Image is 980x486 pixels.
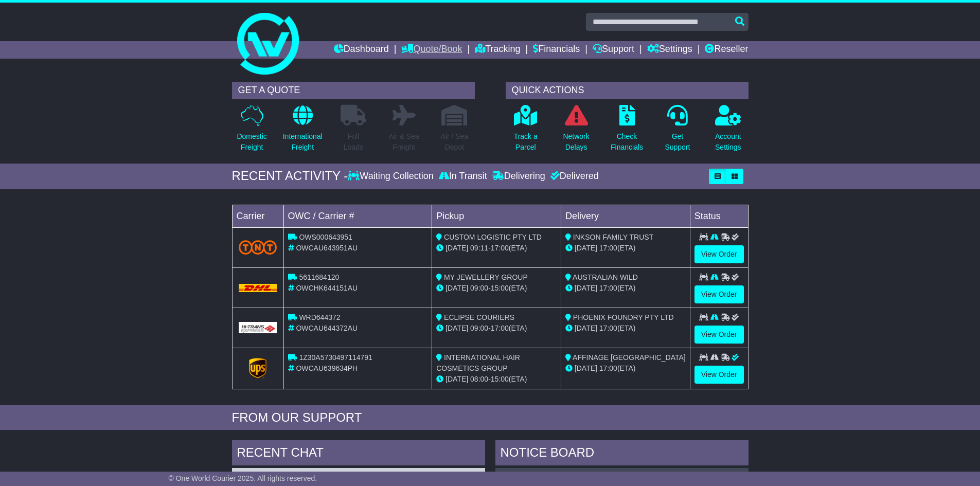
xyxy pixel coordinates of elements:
[232,440,485,468] div: RECENT CHAT
[664,104,690,158] a: GetSupport
[475,41,520,59] a: Tracking
[444,233,542,241] span: CUSTOM LOGISTIC PTY LTD
[446,244,468,252] span: [DATE]
[169,474,317,482] span: © One World Courier 2025. All rights reserved.
[299,353,372,362] span: 1Z30A5730497114791
[299,313,340,321] span: WRD644372
[573,273,638,281] span: AUSTRALIAN WILD
[715,131,741,153] p: Account Settings
[436,374,557,385] div: - (ETA)
[491,375,509,383] span: 15:00
[495,440,749,468] div: NOTICE BOARD
[296,244,358,252] span: OWCAU643951AU
[491,244,509,252] span: 17:00
[436,353,520,372] span: INTERNATIONAL HAIR COSMETICS GROUP
[599,364,617,372] span: 17:00
[715,104,742,158] a: AccountSettings
[436,171,490,182] div: In Transit
[470,244,488,252] span: 09:11
[296,364,358,372] span: OWCAU639634PH
[694,245,744,263] a: View Order
[249,358,266,379] img: GetCarrierServiceLogo
[565,283,686,294] div: (ETA)
[565,363,686,374] div: (ETA)
[446,284,468,292] span: [DATE]
[334,41,389,59] a: Dashboard
[665,131,690,153] p: Get Support
[599,324,617,332] span: 17:00
[441,131,469,153] p: Air / Sea Depot
[436,283,557,294] div: - (ETA)
[283,131,323,153] p: International Freight
[470,284,488,292] span: 09:00
[694,326,744,344] a: View Order
[232,82,475,99] div: GET A QUOTE
[548,171,599,182] div: Delivered
[232,169,348,184] div: RECENT ACTIVITY -
[705,41,748,59] a: Reseller
[575,284,597,292] span: [DATE]
[446,324,468,332] span: [DATE]
[575,364,597,372] span: [DATE]
[694,366,744,384] a: View Order
[232,205,283,227] td: Carrier
[694,285,744,303] a: View Order
[565,323,686,334] div: (ETA)
[533,41,580,59] a: Financials
[647,41,692,59] a: Settings
[573,353,686,362] span: AFFINAGE [GEOGRAPHIC_DATA]
[573,313,674,321] span: PHOENIX FOUNDRY PTY LTD
[491,324,509,332] span: 17:00
[296,324,358,332] span: OWCAU644372AU
[563,131,589,153] p: Network Delays
[348,171,436,182] div: Waiting Collection
[232,410,749,425] div: FROM OUR SUPPORT
[491,284,509,292] span: 15:00
[513,104,538,158] a: Track aParcel
[470,375,488,383] span: 08:00
[610,104,644,158] a: CheckFinancials
[401,41,462,59] a: Quote/Book
[593,41,634,59] a: Support
[239,284,277,292] img: DHL.png
[237,131,266,153] p: Domestic Freight
[470,324,488,332] span: 09:00
[611,131,643,153] p: Check Financials
[389,131,419,153] p: Air & Sea Freight
[436,243,557,254] div: - (ETA)
[283,205,432,227] td: OWC / Carrier #
[562,104,590,158] a: NetworkDelays
[575,244,597,252] span: [DATE]
[565,243,686,254] div: (ETA)
[444,313,514,321] span: ECLIPSE COURIERS
[236,104,267,158] a: DomesticFreight
[444,273,528,281] span: MY JEWELLERY GROUP
[436,323,557,334] div: - (ETA)
[341,131,366,153] p: Full Loads
[599,284,617,292] span: 17:00
[299,233,352,241] span: OWS000643951
[561,205,690,227] td: Delivery
[514,131,538,153] p: Track a Parcel
[282,104,323,158] a: InternationalFreight
[490,171,548,182] div: Delivering
[432,205,561,227] td: Pickup
[599,244,617,252] span: 17:00
[239,322,277,333] img: GetCarrierServiceLogo
[575,324,597,332] span: [DATE]
[446,375,468,383] span: [DATE]
[299,273,339,281] span: 5611684120
[239,240,277,254] img: TNT_Domestic.png
[690,205,748,227] td: Status
[573,233,653,241] span: INKSON FAMILY TRUST
[296,284,358,292] span: OWCHK644151AU
[506,82,749,99] div: QUICK ACTIONS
